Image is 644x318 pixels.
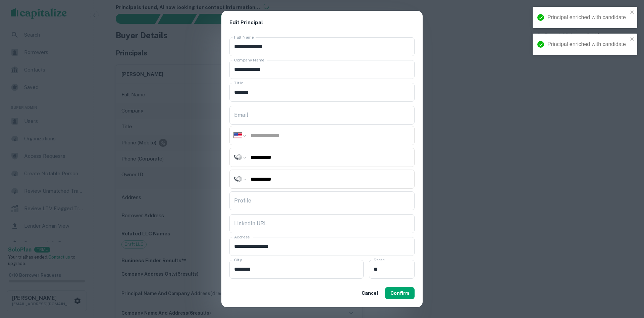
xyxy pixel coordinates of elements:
[374,257,384,263] label: State
[630,9,635,16] button: close
[547,40,628,48] div: Principal enriched with candidate
[610,264,644,297] iframe: Chat Widget
[547,13,628,21] div: Principal enriched with candidate
[385,287,415,299] button: Confirm
[221,11,423,35] h2: Edit Principal
[630,36,635,43] button: close
[234,57,264,63] label: Company Name
[359,287,381,299] button: Cancel
[234,234,250,240] label: Address
[234,80,243,86] label: Title
[234,34,254,40] label: Full Name
[234,257,242,263] label: City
